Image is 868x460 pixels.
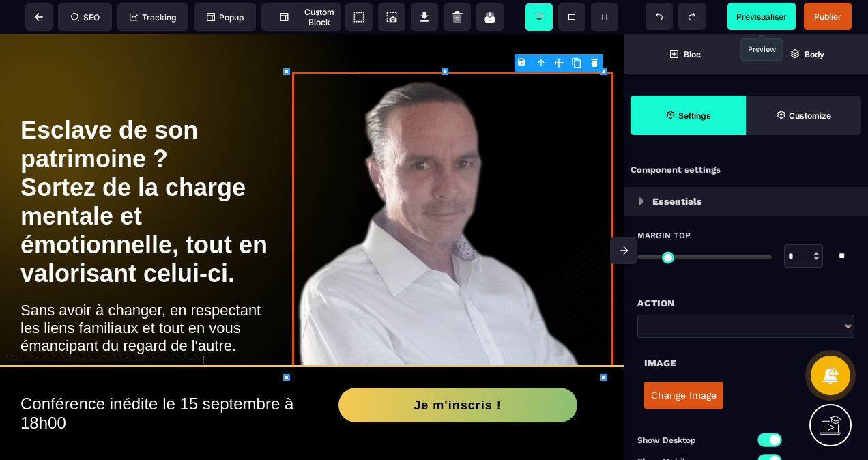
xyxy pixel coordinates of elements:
span: Open Layer Manager [746,34,868,74]
img: loading [639,197,644,205]
h2: Conférence inédite le 15 septembre à 18h00 [20,354,312,405]
span: SEO [71,12,100,23]
b: Esclave de son patrimoine ? Sortez de la charge mentale et émotionnelle, tout en valorisant celui... [20,82,274,253]
h2: Sans avoir à changer, en respectant les liens familiaux et tout en vous émancipant du regard de l... [20,261,282,328]
div: Image [644,355,848,371]
strong: Bloc [684,49,701,59]
button: Change Image [644,382,723,409]
span: Popup [207,12,244,23]
span: Tracking [130,12,176,23]
span: Margin Top [637,230,691,241]
span: Open Style Manager [746,96,861,135]
p: Show Desktop [637,433,746,447]
span: Open Blocks [624,34,746,74]
span: Screenshot [378,3,405,31]
div: Component settings [624,157,868,184]
span: Settings [631,96,746,135]
span: Publier [814,12,841,22]
span: Previsualiser [736,12,787,22]
p: Essentials [652,193,702,210]
strong: Settings [678,111,711,121]
span: Custom Block [268,7,334,27]
span: Preview [727,3,796,30]
strong: Body [805,49,824,59]
strong: Customize [789,111,831,121]
span: View components [345,3,373,31]
button: Je m'inscris ! [338,354,577,388]
div: Action [637,295,854,311]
